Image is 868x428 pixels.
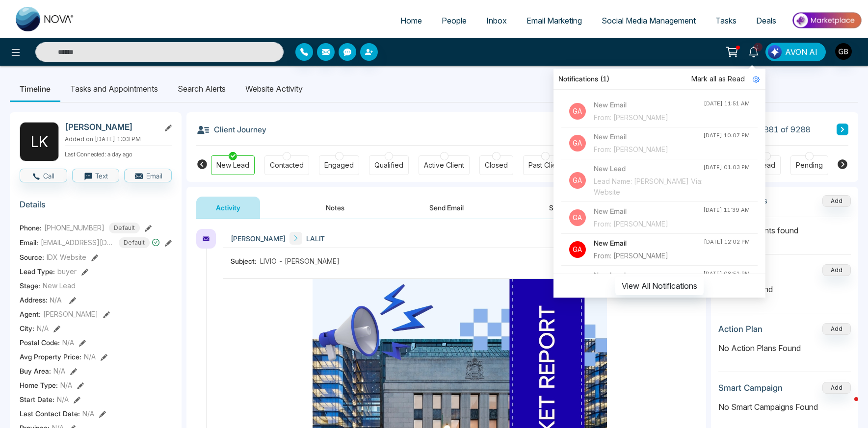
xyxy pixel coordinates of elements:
a: People [432,11,476,30]
div: Engaged [324,160,354,170]
div: From: [PERSON_NAME] [594,112,704,123]
button: Add [822,382,851,394]
h4: New Lead [594,270,703,280]
a: 1 [742,43,765,60]
span: City : [20,323,34,333]
p: No deals found [718,283,851,295]
span: Subject: [231,256,260,266]
a: Inbox [476,11,517,30]
div: [DATE] 10:07 PM [703,131,750,140]
p: Ga [569,209,586,226]
a: View All Notifications [615,281,704,289]
span: People [442,16,467,25]
a: Tasks [706,11,746,30]
img: Nova CRM Logo [16,7,75,31]
span: N/A [84,352,96,362]
button: Call [20,169,67,182]
h4: New Email [594,238,704,249]
span: Last Contact Date : [20,408,80,419]
span: [PHONE_NUMBER] [44,223,105,233]
p: Last Connected: a day ago [65,148,172,159]
iframe: Intercom live chat [835,395,858,418]
li: Tasks and Appointments [60,76,168,102]
div: Closed [485,160,508,170]
span: N/A [53,366,65,376]
li: Timeline [10,76,60,102]
h4: New Lead [594,163,703,174]
div: [DATE] 12:02 PM [704,238,750,246]
span: Email Marketing [526,16,582,25]
button: Add [822,195,851,207]
span: buyer [57,266,77,277]
h3: Action Plan [718,324,763,334]
span: Email: [20,237,38,248]
span: Postal Code : [20,337,60,348]
p: Ga [569,241,586,258]
div: Notifications (1) [553,69,765,90]
span: Agent: [20,309,41,319]
p: No attachments found [718,217,851,236]
a: Email Marketing [517,11,592,30]
h3: Details [20,200,172,215]
img: User Avatar [835,43,852,60]
span: Default [119,237,150,248]
span: N/A [82,408,94,419]
span: [PERSON_NAME] [43,309,98,319]
img: Market-place.gif [791,9,862,31]
span: Home [400,16,422,25]
h3: Smart Campaign [718,383,783,393]
span: Add [822,196,851,204]
span: Mark all as Read [691,74,745,84]
div: Lead Name: [PERSON_NAME] Via: Website [594,176,703,198]
div: Qualified [374,160,403,170]
p: Ga [569,135,586,151]
img: Lead Flow [768,45,782,59]
span: Default [109,223,140,233]
div: From: [PERSON_NAME] [594,219,703,229]
div: From: [PERSON_NAME] [594,251,704,261]
button: View All Notifications [615,277,704,295]
li: Website Activity [236,76,313,102]
p: Ga [569,172,586,189]
span: Avg Property Price : [20,352,81,362]
div: From: [PERSON_NAME] [594,144,703,155]
h4: New Email [594,131,703,142]
span: Lead Type: [20,266,55,277]
a: Home [391,11,432,30]
p: Ga [569,103,586,120]
span: Phone: [20,223,42,233]
span: 1 [754,43,763,51]
a: Deals [746,11,786,30]
span: [EMAIL_ADDRESS][DOMAIN_NAME] [41,237,114,248]
span: AVON AI [785,46,817,58]
span: Start Date : [20,394,54,404]
span: N/A [50,296,62,304]
button: Email [124,169,172,182]
span: Buy Area : [20,366,51,376]
span: N/A [57,394,69,404]
h3: Client Journey [196,122,266,137]
span: N/A [62,337,74,348]
h2: [PERSON_NAME] [65,122,156,132]
button: Add [822,264,851,276]
button: Add [822,323,851,335]
span: N/A [37,323,49,333]
div: Pending [796,160,823,170]
button: Notes [306,197,364,219]
span: LIVIO - [PERSON_NAME] [260,256,340,266]
div: L K [20,122,59,161]
span: Deals [756,16,776,25]
button: AVON AI [765,43,826,61]
h4: New Email [594,100,704,110]
span: N/A [60,380,72,390]
button: Text [72,169,120,182]
span: Tasks [715,16,736,25]
p: Added on [DATE] 1:03 PM [65,135,172,144]
div: [DATE] 11:39 AM [703,206,750,214]
button: Send Email [410,197,483,219]
p: No Action Plans Found [718,342,851,354]
span: New Lead [43,280,76,291]
span: IDX Website [47,252,86,262]
div: Contacted [270,160,304,170]
span: LALIT [306,233,325,244]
